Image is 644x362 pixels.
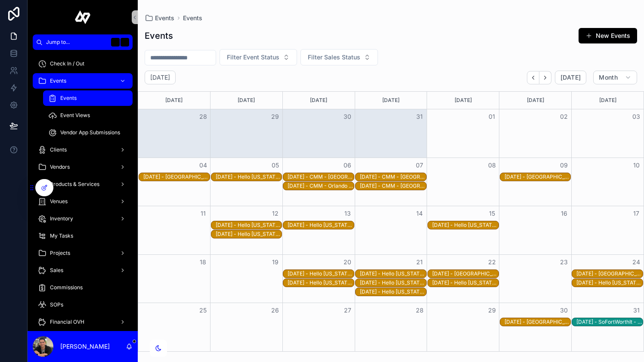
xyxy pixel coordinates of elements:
button: 15 [487,208,497,219]
div: 1/13/2026 - Hello Florida - Orlando - Waldorf Astoria - recZanBdOiYK98SVE [288,221,354,229]
div: [DATE] [356,92,426,109]
button: 03 [631,111,641,122]
button: 21 [415,257,425,267]
button: 30 [342,111,353,122]
button: 06 [342,160,353,170]
a: Clients [33,142,133,158]
button: 30 [559,305,569,316]
a: Vendor App Submissions [43,125,133,140]
div: [DATE] - Hello [US_STATE] - [GEOGRAPHIC_DATA] - [GEOGRAPHIC_DATA] Champions Gate - recwtmDgjBCyJGz3J [432,279,498,286]
div: 1/12/2026 - Hello Florida - Orlando - Sapphire Falls Resort - rec31CUUShNZTXbUn [216,221,282,229]
button: 26 [270,305,280,316]
button: 07 [415,160,425,170]
div: [DATE] - Hello [US_STATE] - [GEOGRAPHIC_DATA] - - rec9SkyWAO1QjQXM5 [360,270,426,277]
div: [DATE] - [GEOGRAPHIC_DATA] - [GEOGRAPHIC_DATA] - [GEOGRAPHIC_DATA] - recrRmVIJs98CJ93Z [432,270,498,277]
div: [DATE] [501,92,570,109]
button: 25 [198,305,208,316]
button: 09 [559,160,569,170]
a: My Tasks [33,228,133,244]
button: 29 [487,305,497,316]
div: [DATE] - Hello [US_STATE] - [GEOGRAPHIC_DATA] - [GEOGRAPHIC_DATA] - rec31CUUShNZTXbUn [216,222,282,229]
div: 1/22/2026 - LoganMania - Orlando - Kia Center - recrRmVIJs98CJ93Z [432,270,498,278]
div: 1/24/2026 - LoganMania - Orlando - Kia Center - recZldLQT12MMwYzq [576,270,643,278]
span: Products & Services [50,181,99,188]
div: [DATE] - SoFortWorthIt - National - Ridglea Country Club - recQ13ZguMjBA9ua4 [576,319,643,325]
div: [DATE] - [GEOGRAPHIC_DATA] - [GEOGRAPHIC_DATA] - [GEOGRAPHIC_DATA] - recpxPfjZKAs8Zo8g [143,173,210,180]
div: [DATE] [428,92,498,109]
div: [DATE] - CMM - Orlando - Ole Red Orlando - recRfhaaj4oVFSHr7 [288,183,354,189]
span: Commissions [50,284,83,291]
button: [DATE] [555,71,586,84]
div: [DATE] - CMM - [GEOGRAPHIC_DATA] - [GEOGRAPHIC_DATA] - [GEOGRAPHIC_DATA] - recJxkLNTOfBdIZMO [360,183,426,189]
div: [DATE] - [GEOGRAPHIC_DATA] - [GEOGRAPHIC_DATA] - [GEOGRAPHIC_DATA] - rec7lsTNzvzuzNJai [505,319,571,325]
span: Projects [50,250,70,257]
p: [PERSON_NAME] [60,342,110,351]
div: [DATE] - Hello [US_STATE] - [GEOGRAPHIC_DATA] - [GEOGRAPHIC_DATA] [GEOGRAPHIC_DATA] - recZanBdOiY... [288,222,354,229]
button: Select Button [300,49,378,65]
a: Financial OVH [33,314,133,330]
a: Projects [33,245,133,261]
span: My Tasks [50,232,73,239]
span: Financial OVH [50,319,84,325]
div: 1/9/2026 - LoganMania - Orlando - Kia Center - recyRzK3SM0nrp3XA [505,173,571,181]
div: [DATE] [573,92,642,109]
span: Venues [50,198,68,205]
button: 29 [270,111,280,122]
span: Month [599,74,618,81]
button: 18 [198,257,208,267]
button: 12 [270,208,280,219]
div: [DATE] [284,92,353,109]
span: Event Views [60,112,90,119]
div: [DATE] - Hello [US_STATE] - [GEOGRAPHIC_DATA] - Signia by [PERSON_NAME] [PERSON_NAME] Creek - rec... [288,279,354,286]
div: [DATE] [139,92,209,109]
div: Month View [138,91,644,352]
span: Clients [50,146,67,153]
div: 1/20/2026 - Hello Florida - Orlando - Signia by Hilton Orlando Bonnet Creek - rec8tNsGUWDW3H119 [288,279,354,287]
div: 1/22/2026 - Hello Florida - Orlando - Omni Orlando Resort Champions Gate - recwtmDgjBCyJGz3J [432,279,498,287]
a: Events [145,14,174,22]
div: 1/15/2026 - Hello Florida - Orlando - JW Marriott Orlando Grande Lakes - recJFxoRVfe8ohZZB [432,221,498,229]
span: Events [50,77,66,84]
button: 02 [559,111,569,122]
span: SOPs [50,301,63,308]
div: [DATE] [212,92,281,109]
a: Venues [33,194,133,209]
div: [DATE] - Hello [US_STATE] - [GEOGRAPHIC_DATA] - [GEOGRAPHIC_DATA] Champions Gate - recr1cnxE7aWdHIyi [360,288,426,295]
button: Jump to...K [33,34,133,50]
div: scrollable content [28,50,138,331]
span: Vendors [50,164,70,170]
img: App logo [75,10,91,24]
div: 1/20/2026 - Hello Florida - Orlando - Rosen Shingle Creek - reclw7XAqoAPybKNl [288,270,354,278]
div: 1/30/2026 - LoganMania - Orlando - Kia Center - rec7lsTNzvzuzNJai [505,318,571,326]
div: 1/12/2026 - Hello Florida - Orlando - Orlando World Center Marriott - recH9mbuWR1iczDAu [216,230,282,238]
button: 31 [415,111,425,122]
a: SOPs [33,297,133,312]
span: Events [155,14,174,22]
div: 1/24/2026 - Hello Florida - Orlando - Universal Helios Grand Hotel - rechLiJ38e8YJhFmz [576,279,643,287]
a: Events [183,14,202,22]
div: 1/7/2026 - CMM - Orlando - Orange County Convention Center - South Building - recJxkLNTOfBdIZMO [360,182,426,190]
span: Inventory [50,215,73,222]
a: Vendors [33,159,133,175]
button: 13 [342,208,353,219]
a: Event Views [43,108,133,123]
button: 27 [342,305,353,316]
button: 24 [631,257,641,267]
div: [DATE] - Hello [US_STATE] - [GEOGRAPHIC_DATA] - [GEOGRAPHIC_DATA] Marriott - recH9mbuWR1iczDAu [216,231,282,238]
button: New Events [579,28,637,43]
button: 08 [487,160,497,170]
span: Sales [50,267,63,274]
a: Check In / Out [33,56,133,71]
span: Filter Sales Status [308,53,360,62]
div: 1/21/2026 - Hello Florida - Orlando - - rec9SkyWAO1QjQXM5 [360,270,426,278]
span: Filter Event Status [227,53,279,62]
div: 1/6/2026 - CMM - Orlando - Orange County Convention Center - South Building - recuQvDSmBjBTNl6s [288,173,354,181]
div: [DATE] - CMM - [GEOGRAPHIC_DATA] - [GEOGRAPHIC_DATA] - [GEOGRAPHIC_DATA] - recuQvDSmBjBTNl6s [288,173,354,180]
button: 04 [198,160,208,170]
button: 14 [415,208,425,219]
div: 1/31/2026 - SoFortWorthIt - National - Ridglea Country Club - recQ13ZguMjBA9ua4 [576,318,643,326]
span: [DATE] [560,74,581,81]
button: 05 [270,160,280,170]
